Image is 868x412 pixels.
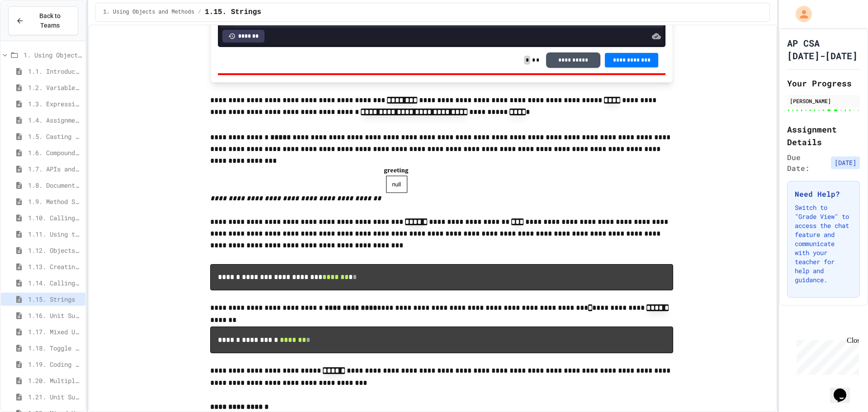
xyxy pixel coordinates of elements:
h2: Your Progress [787,77,860,90]
iframe: chat widget [830,376,859,403]
div: Chat with us now!Close [4,4,62,57]
button: Back to Teams [8,6,78,35]
span: 1.3. Expressions and Output [New] [28,99,82,109]
span: Back to Teams [29,11,71,30]
span: 1.10. Calling Class Methods [28,213,82,223]
h1: AP CSA [DATE]-[DATE] [787,37,860,62]
span: 1.2. Variables and Data Types [28,83,82,92]
span: 1.20. Multiple Choice Exercises for Unit 1a (1.1-1.6) [28,376,82,385]
div: [PERSON_NAME] [790,97,857,105]
span: 1.6. Compound Assignment Operators [28,148,82,157]
span: 1.4. Assignment and Input [28,115,82,125]
span: 1.5. Casting and Ranges of Values [28,132,82,141]
span: 1.18. Toggle Mixed Up or Write Code Practice 1.1-1.6 [28,343,82,353]
span: 1.9. Method Signatures [28,197,82,206]
iframe: chat widget [793,336,859,375]
span: 1.1. Introduction to Algorithms, Programming, and Compilers [28,66,82,76]
span: Due Date: [787,152,827,174]
div: My Account [786,4,814,24]
span: 1.15. Strings [28,294,82,304]
h3: Need Help? [795,189,852,199]
h2: Assignment Details [787,123,860,148]
span: 1.16. Unit Summary 1a (1.1-1.6) [28,311,82,320]
span: 1.7. APIs and Libraries [28,164,82,174]
span: 1.11. Using the Math Class [28,229,82,239]
span: 1.13. Creating and Initializing Objects: Constructors [28,262,82,271]
span: 1.8. Documentation with Comments and Preconditions [28,180,82,190]
p: Switch to "Grade View" to access the chat feature and communicate with your teacher for help and ... [795,203,852,284]
span: [DATE] [831,156,860,169]
span: 1.12. Objects - Instances of Classes [28,246,82,255]
span: 1.17. Mixed Up Code Practice 1.1-1.6 [28,327,82,336]
span: 1.14. Calling Instance Methods [28,278,82,288]
span: / [198,9,201,16]
span: 1.21. Unit Summary 1b (1.7-1.15) [28,392,82,402]
span: 1.19. Coding Practice 1a (1.1-1.6) [28,360,82,369]
span: 1. Using Objects and Methods [103,9,194,16]
span: 1. Using Objects and Methods [24,50,82,60]
span: 1.15. Strings [205,7,261,18]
